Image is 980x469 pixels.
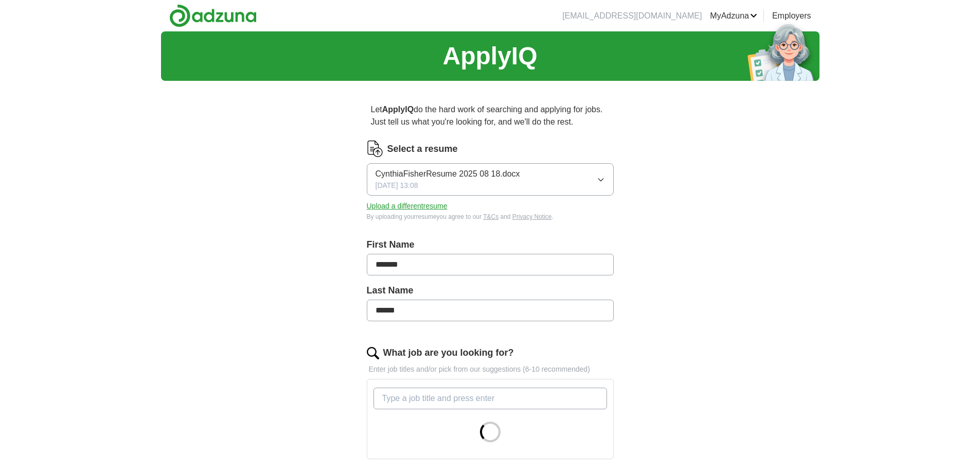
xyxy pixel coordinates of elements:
img: search.png [367,347,379,359]
li: [EMAIL_ADDRESS][DOMAIN_NAME] [562,10,702,22]
span: [DATE] 13:08 [376,180,418,191]
a: Employers [772,10,811,22]
label: What job are you looking for? [383,346,514,360]
h1: ApplyIQ [442,38,537,75]
label: Select a resume [387,142,458,156]
a: MyAdzuna [710,10,757,22]
a: Privacy Notice [512,213,552,220]
a: T&Cs [483,213,498,220]
img: Adzuna logo [169,4,257,27]
strong: ApplyIQ [382,105,414,114]
button: Upload a differentresume [367,201,448,212]
button: CynthiaFisherResume 2025 08 18.docx[DATE] 13:08 [367,163,614,196]
img: CV Icon [367,141,383,157]
span: CynthiaFisherResume 2025 08 18.docx [376,168,520,180]
input: Type a job title and press enter [373,388,607,409]
div: By uploading your resume you agree to our and . [367,212,614,221]
p: Let do the hard work of searching and applying for jobs. Just tell us what you're looking for, an... [367,99,614,132]
label: First Name [367,238,614,252]
label: Last Name [367,284,614,298]
p: Enter job titles and/or pick from our suggestions (6-10 recommended) [367,364,614,375]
